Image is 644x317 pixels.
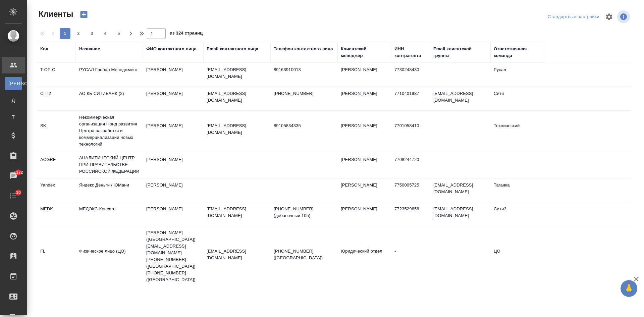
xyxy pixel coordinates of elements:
[337,87,391,110] td: [PERSON_NAME]
[143,226,203,286] td: [PERSON_NAME] ([GEOGRAPHIC_DATA]) [EMAIL_ADDRESS][DOMAIN_NAME] [PHONE_NUMBER] ([GEOGRAPHIC_DATA])...
[391,63,430,87] td: 7730248430
[337,202,391,226] td: [PERSON_NAME]
[337,63,391,87] td: [PERSON_NAME]
[623,281,635,296] span: 🙏
[40,46,48,52] div: Код
[490,87,544,110] td: Сити
[430,202,490,226] td: [EMAIL_ADDRESS][DOMAIN_NAME]
[8,114,18,120] span: Т
[37,153,76,176] td: ACGRF
[100,30,111,37] span: 4
[430,178,490,202] td: [EMAIL_ADDRESS][DOMAIN_NAME]
[76,245,143,268] td: Физическое лицо (ЦО)
[207,90,267,104] p: [EMAIL_ADDRESS][DOMAIN_NAME]
[76,9,92,20] button: Создать
[79,46,100,52] div: Название
[2,188,25,204] a: 10
[601,9,617,25] span: Настроить таблицу
[5,94,22,107] a: Д
[37,202,76,226] td: MEDK
[274,90,334,97] p: [PHONE_NUMBER]
[76,63,143,87] td: РУСАЛ Глобал Менеджмент
[146,46,197,52] div: ФИО контактного лица
[5,110,22,124] a: Т
[394,46,427,59] div: ИНН контрагента
[8,80,18,87] span: [PERSON_NAME]
[12,189,25,196] span: 10
[391,153,430,176] td: 7708244720
[617,10,631,23] span: Посмотреть информацию
[73,30,84,37] span: 2
[5,77,22,90] a: [PERSON_NAME]
[207,122,267,136] p: [EMAIL_ADDRESS][DOMAIN_NAME]
[73,28,84,39] button: 2
[207,248,267,261] p: [EMAIL_ADDRESS][DOMAIN_NAME]
[76,202,143,226] td: МЕДЭКС-Консалт
[143,119,203,143] td: [PERSON_NAME]
[37,63,76,87] td: T-OP-C
[143,87,203,110] td: [PERSON_NAME]
[143,63,203,87] td: [PERSON_NAME]
[113,30,124,37] span: 5
[391,202,430,226] td: 7723529656
[100,28,111,39] button: 4
[87,30,97,37] span: 3
[274,248,334,261] p: [PHONE_NUMBER] ([GEOGRAPHIC_DATA])
[170,29,203,39] span: из 324 страниц
[8,97,18,104] span: Д
[391,119,430,143] td: 7701058410
[207,46,258,52] div: Email контактного лица
[10,169,27,176] span: 1172
[274,122,334,129] p: 89105834335
[274,46,333,52] div: Телефон контактного лица
[341,46,388,59] div: Клиентский менеджер
[337,119,391,143] td: [PERSON_NAME]
[490,245,544,268] td: ЦО
[207,66,267,80] p: [EMAIL_ADDRESS][DOMAIN_NAME]
[274,206,334,219] p: [PHONE_NUMBER] (добавочный 105)
[76,87,143,110] td: АО КБ СИТИБАНК (2)
[391,87,430,110] td: 7710401987
[391,245,430,268] td: -
[37,87,76,110] td: CITI2
[546,12,601,22] div: split button
[207,206,267,219] p: [EMAIL_ADDRESS][DOMAIN_NAME]
[391,178,430,202] td: 7750005725
[143,153,203,176] td: [PERSON_NAME]
[337,153,391,176] td: [PERSON_NAME]
[621,280,637,297] button: 🙏
[337,178,391,202] td: [PERSON_NAME]
[490,63,544,87] td: Русал
[337,245,391,268] td: Юридический отдел
[433,46,487,59] div: Email клиентской группы
[87,28,97,39] button: 3
[37,119,76,143] td: SK
[494,46,541,59] div: Ответственная команда
[76,178,143,202] td: Яндекс Деньги / ЮМани
[113,28,124,39] button: 5
[76,111,143,151] td: Некоммерческая организация Фонд развития Центра разработки и коммерциализации новых технологий
[430,87,490,110] td: [EMAIL_ADDRESS][DOMAIN_NAME]
[490,178,544,202] td: Таганка
[2,167,25,184] a: 1172
[37,178,76,202] td: Yandex
[76,151,143,178] td: АНАЛИТИЧЕСКИЙ ЦЕНТР ПРИ ПРАВИТЕЛЬСТВЕ РОССИЙСКОЙ ФЕДЕРАЦИИ
[274,66,334,73] p: 89163910013
[143,202,203,226] td: [PERSON_NAME]
[143,178,203,202] td: [PERSON_NAME]
[37,9,73,19] span: Клиенты
[490,202,544,226] td: Сити3
[490,119,544,143] td: Технический
[37,245,76,268] td: FL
